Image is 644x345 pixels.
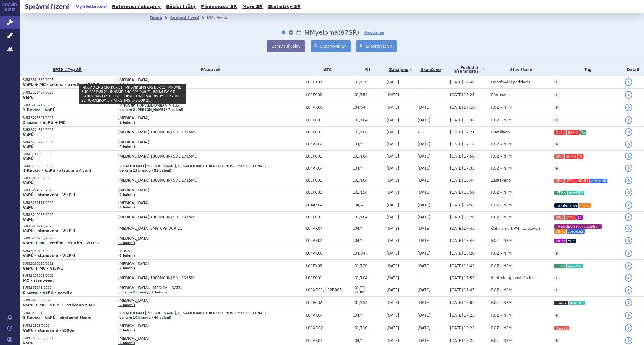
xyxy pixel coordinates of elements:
button: nastavení [288,29,294,36]
i: newVILP [567,264,583,268]
a: + [554,105,560,110]
i: NDMM [565,154,577,159]
th: RS [349,63,384,76]
p: SUKLS35841/2025 [23,103,115,107]
strong: 1-Revize - VaPÚ [23,108,55,112]
a: detail [625,286,632,294]
a: detail [625,189,632,196]
i: ICARIA [554,301,568,305]
a: detail [625,177,632,184]
span: - [418,93,419,97]
span: ROZ – NPM [491,238,512,243]
span: Exportovat SŘ [366,44,392,48]
a: (3 balení) [118,254,135,257]
a: (2 balení) [118,193,135,196]
i: NDMM [576,179,589,183]
i: VILP1 [554,229,566,234]
span: L01/129 [353,264,384,268]
strong: VaPÚ [23,145,34,149]
p: SUKLS101025/2022 [23,274,115,278]
a: + [554,287,560,293]
strong: VaPÚ + MC - změna - ex-offo - VILP-2 [23,241,100,245]
span: [DATE] [387,154,399,158]
i: VILP2 [554,239,566,243]
a: (3 balení) [118,206,135,209]
p: SUKLS201750/2022 [23,236,115,241]
span: L04/4 [353,339,384,343]
span: L01/154 [353,190,384,195]
span: [DATE] 18:20 [450,215,475,219]
span: L01FX08 [306,80,349,84]
span: [MEDICAL_DATA], [MEDICAL_DATA] [118,286,272,290]
strong: VaPÚ + MC - VILP-1 - vráceno z MZ [23,303,95,307]
span: [DATE] [387,80,399,84]
a: (2 balení) [118,83,135,86]
span: [DATE] [387,118,399,122]
a: (2 balení) [118,267,135,270]
a: detail [625,312,632,319]
abbr: (?) [475,70,480,74]
span: [DATE] [418,326,430,330]
p: SUKLS1178/2022 [23,324,115,328]
strong: VaPÚ [23,133,34,137]
p: SUKLS61175/2022 [23,286,115,290]
span: [DATE] [418,154,430,158]
i: EloPd [554,264,566,268]
span: [DATE] 17:21 [450,130,475,134]
a: detail [625,250,632,257]
span: [MEDICAL_DATA] 1800MG INJ SOL 1X15ML [118,276,272,280]
span: [DATE] [387,203,399,207]
strong: VaPÚ - stanovení - VILP-1 [23,229,76,233]
a: Ukončeno [418,65,447,74]
a: (2 balení) [118,121,135,124]
strong: Zrušení - VaPÚ + MC [23,120,66,125]
a: detail [625,201,632,209]
a: (celkem 13 brandů / 52 balení) [118,169,172,172]
span: Přerušeno [491,93,510,97]
span: ROZ – NPM [491,166,512,170]
span: [DATE] [418,142,430,146]
span: [DATE] 18:06 [450,301,475,305]
span: L04/4 [353,238,384,243]
span: L01FC02 [306,190,349,195]
strong: 3-Revize - VaPÚ - zkrácené řízení [23,316,92,320]
span: [DATE] [418,178,430,183]
a: (4 balení) [118,341,135,345]
i: VRd [567,239,576,243]
a: Statistiky SŘ [266,2,302,11]
p: SUKLS106952/2023 [23,164,115,168]
span: Kontrola úplnosti žádosti [491,276,537,280]
span: LENALIDOMID [PERSON_NAME], LENALIDOMID KRKA D.D. NOVO MESTO, LENALIDOMID SANDOZ… [118,311,272,315]
span: [DATE] [387,251,399,255]
span: L01FC01 [306,154,349,158]
a: Správní řízení [170,16,199,20]
a: Lhůty [296,29,302,36]
a: + [554,275,560,281]
span: L04/4 [353,142,384,146]
th: ATC [303,63,349,76]
strong: 4-Revize - VaPú - zkrácené řízení [23,169,91,173]
span: [MEDICAL_DATA] [118,324,272,328]
span: L04AX04 [306,339,349,343]
span: [MEDICAL_DATA] [118,336,272,341]
span: L04/34 [353,105,384,110]
span: [MEDICAL_DATA] [118,140,272,144]
span: [DATE] [418,215,430,219]
strong: VaPÚ - stanovení - §39da [23,328,75,333]
span: L01FC01 [306,118,349,122]
a: (2 balení) [118,95,135,99]
span: L01/110 [353,326,384,330]
a: detail [625,213,632,221]
a: SPZN / Typ SŘ [23,65,115,74]
strong: MC - stanovení [23,278,54,283]
span: [DATE] 17:59 [450,276,475,280]
a: detail [625,165,632,172]
i: newVILP [569,301,585,305]
i: DVTd [565,215,576,220]
span: ROZ – NPM [491,264,512,268]
span: LENALIDOMID [PERSON_NAME], LENALIDOMID KRKA D.D. NOVO MESTO, LENALIDOMID SANDOZ… [118,164,272,168]
span: L01/154 [353,93,384,97]
span: L01/154 [353,301,384,305]
span: [DATE] [418,190,430,195]
span: [MEDICAL_DATA] [118,236,272,241]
